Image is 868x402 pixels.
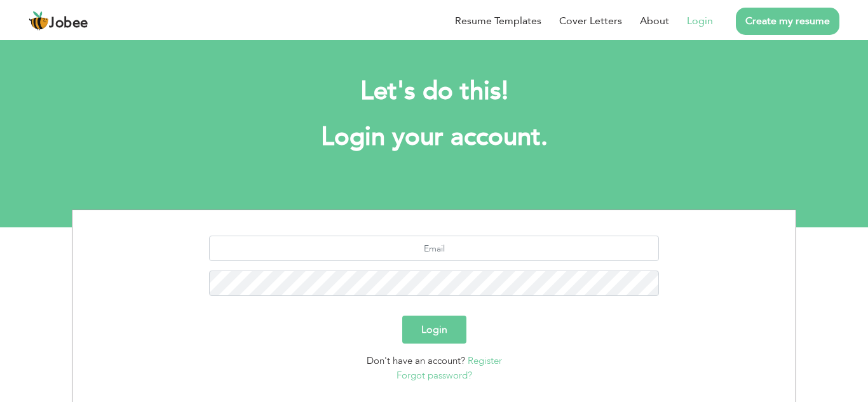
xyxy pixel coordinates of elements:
a: Resume Templates [455,13,541,29]
span: Jobee [49,17,88,30]
a: Cover Letters [559,13,622,29]
span: Don't have an account? [367,354,465,367]
a: Register [468,354,502,367]
button: Login [402,316,466,344]
a: About [640,13,669,29]
a: Login [687,13,713,29]
h2: Let's do this! [91,75,777,108]
a: Create my resume [736,8,839,35]
img: jobee.io [29,11,49,31]
h1: Login your account. [91,121,777,154]
a: Forgot password? [397,369,472,382]
a: Jobee [29,11,88,31]
input: Email [209,236,660,261]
